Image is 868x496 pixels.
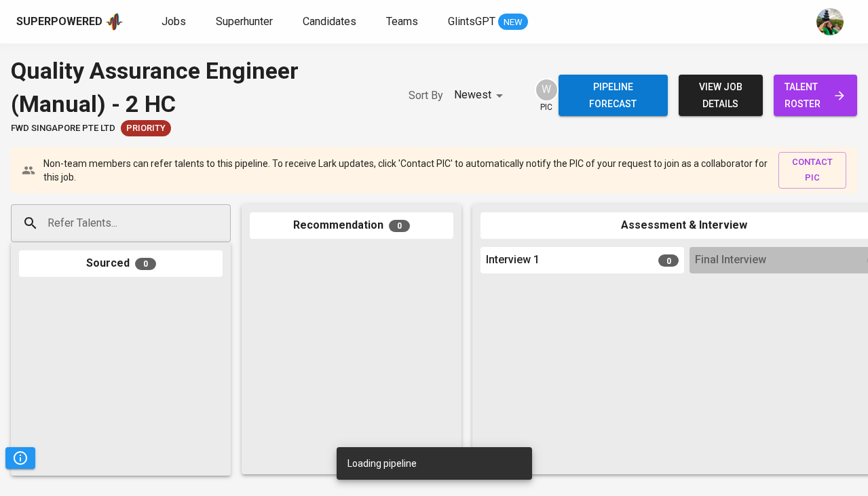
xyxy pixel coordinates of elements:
span: contact pic [785,155,839,186]
span: Final Interview [695,252,766,268]
a: Candidates [303,14,359,31]
div: Loading pipeline [347,451,417,476]
p: Non-team members can refer talents to this pipeline. To receive Lark updates, click 'Contact PIC'... [43,157,768,184]
div: Quality Assurance Engineer (Manual) - 2 HC [11,54,381,120]
button: Open [223,222,226,225]
a: GlintsGPT NEW [448,14,528,31]
div: Superpowered [16,14,102,30]
span: NEW [498,16,528,29]
span: Jobs [162,15,186,28]
a: talent roster [774,75,857,116]
span: 0 [658,254,679,267]
span: Candidates [303,15,356,28]
a: Jobs [162,14,189,31]
p: Sort By [409,88,443,104]
div: New Job received from Demand Team [121,120,171,136]
div: Newest [454,83,508,108]
span: view job details [690,79,751,112]
span: Teams [386,15,418,28]
button: Pipeline Triggers [5,447,35,469]
span: FWD Singapore Pte Ltd [11,122,115,135]
button: Pipeline forecast [559,75,668,116]
img: app logo [105,12,124,32]
p: Newest [454,87,491,103]
button: contact pic [778,152,846,189]
span: Pipeline forecast [569,79,657,112]
div: W [535,78,559,102]
span: Superhunter [216,15,273,28]
div: Recommendation [250,212,453,239]
span: Interview 1 [486,252,540,268]
a: Superpoweredapp logo [16,12,124,32]
img: eva@glints.com [816,8,844,35]
div: pic [535,78,559,113]
a: Superhunter [216,14,276,31]
span: 0 [135,258,156,270]
a: Teams [386,14,421,31]
button: view job details [679,75,762,116]
div: Sourced [19,250,223,277]
span: 0 [389,220,410,232]
span: GlintsGPT [448,15,495,28]
span: Priority [121,122,171,135]
span: talent roster [785,79,846,112]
